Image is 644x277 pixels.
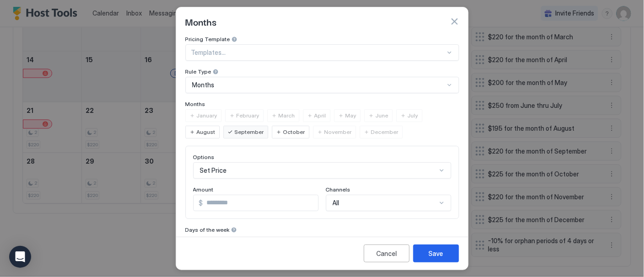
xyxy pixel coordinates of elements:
[197,112,217,120] span: January
[235,128,264,136] span: September
[185,68,211,75] span: Rule Type
[203,195,318,211] input: Input Field
[9,246,31,268] div: Open Intercom Messenger
[193,186,214,193] span: Amount
[283,128,305,136] span: October
[326,186,351,193] span: Channels
[429,249,444,258] div: Save
[185,36,230,43] span: Pricing Template
[408,112,418,120] span: July
[199,199,203,207] span: $
[192,81,215,89] span: Months
[185,15,217,28] span: Months
[376,112,389,120] span: June
[279,112,295,120] span: March
[376,249,397,258] div: Cancel
[346,112,357,120] span: May
[185,226,230,233] span: Days of the week
[197,128,216,136] span: August
[237,112,260,120] span: February
[200,166,227,175] span: Set Price
[314,112,326,120] span: April
[333,199,340,207] span: All
[325,128,352,136] span: November
[364,245,410,262] button: Cancel
[371,128,399,136] span: December
[185,101,206,107] span: Months
[413,245,459,262] button: Save
[193,154,215,160] span: Options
